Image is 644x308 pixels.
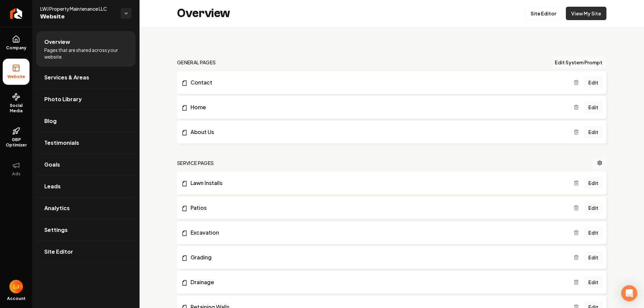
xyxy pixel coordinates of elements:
[584,76,602,88] a: Edit
[9,280,23,293] button: Open user button
[44,248,73,256] span: Site Editor
[44,204,70,212] span: Analytics
[584,126,602,138] a: Edit
[181,103,574,111] a: Home
[44,73,89,81] span: Services & Areas
[44,182,61,190] span: Leads
[3,137,30,148] span: GBP Optimizer
[36,219,136,241] a: Settings
[3,103,30,114] span: Social Media
[181,253,574,261] a: Grading
[584,177,602,189] a: Edit
[40,5,115,12] span: LWJ Property Maintenance LLC
[181,204,574,212] a: Patios
[10,8,22,19] img: Rebolt Logo
[177,160,214,166] h2: Service Pages
[621,285,637,301] div: Open Intercom Messenger
[44,38,70,46] span: Overview
[7,296,25,301] span: Account
[181,229,574,237] a: Excavation
[551,56,606,68] button: Edit System Prompt
[584,227,602,239] a: Edit
[36,154,136,175] a: Goals
[9,280,23,293] img: logan jakubowicz
[177,7,230,20] h2: Overview
[36,88,136,110] a: Photo Library
[525,7,562,20] a: Site Editor
[566,7,606,20] a: View My Site
[36,241,136,262] a: Site Editor
[44,47,127,60] span: Pages that are shared across your website.
[44,161,60,169] span: Goals
[181,78,574,86] a: Contact
[36,176,136,197] a: Leads
[181,278,574,286] a: Drainage
[36,67,136,88] a: Services & Areas
[44,95,82,103] span: Photo Library
[584,202,602,214] a: Edit
[40,12,115,21] span: Website
[181,179,574,187] a: Lawn Installs
[3,87,30,119] a: Social Media
[9,171,23,177] span: Ads
[36,110,136,132] a: Blog
[3,30,30,56] a: Company
[44,139,79,147] span: Testimonials
[44,117,57,125] span: Blog
[36,197,136,219] a: Analytics
[5,74,28,79] span: Website
[584,276,602,288] a: Edit
[584,101,602,113] a: Edit
[181,128,574,136] a: About Us
[177,59,216,66] h2: general pages
[44,226,68,234] span: Settings
[584,251,602,263] a: Edit
[3,156,30,182] button: Ads
[3,122,30,153] a: GBP Optimizer
[36,132,136,153] a: Testimonials
[3,45,29,51] span: Company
